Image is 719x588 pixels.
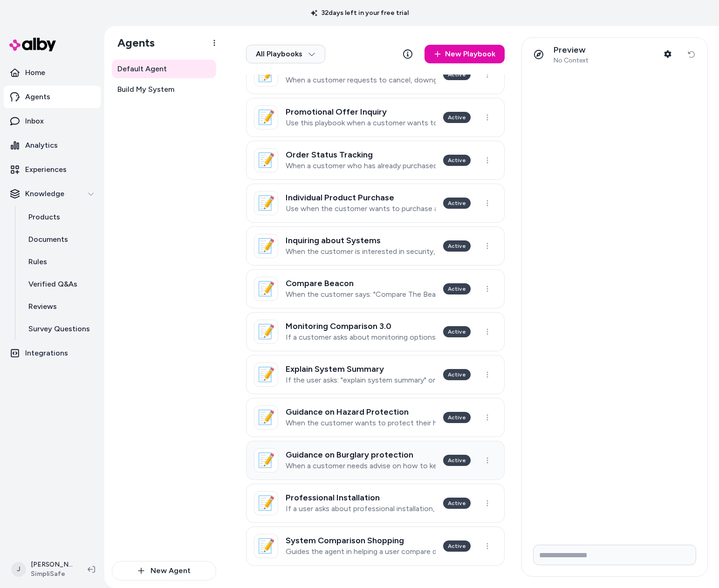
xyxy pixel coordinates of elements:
p: Use when the customer wants to purchase an individual product or sensor. [286,204,436,213]
h1: Agents [110,36,155,50]
a: Build My System [112,80,216,99]
a: Survey Questions [19,318,101,340]
p: Rules [28,256,47,267]
h3: System Comparison Shopping [286,536,436,545]
div: 📝 [254,362,278,387]
p: When a customer needs advise on how to keep their home safe from break-ins, intruders, trespasser... [286,461,436,471]
h3: Guidance on Burglary protection [286,450,436,459]
a: Default Agent [112,60,216,78]
p: Analytics [25,140,58,151]
p: Documents [28,234,68,245]
input: Write your prompt here [533,545,696,565]
img: alby Logo [9,38,56,51]
p: If a user asks about professional installation, how to add it, or whether it's included or an add... [286,504,436,513]
div: 📝 [254,277,278,301]
p: If a customer asks about monitoring options, monitoring plans, or monitoring pricing. [286,333,436,342]
p: Use this playbook when a customer wants to know how to get the best deal or promo available. [286,118,436,128]
div: 📝 [254,191,278,215]
span: No Context [554,56,589,65]
p: When the customer wants to protect their home and family from fire, CO, flooding and extreme cold... [286,418,436,428]
span: Build My System [117,84,174,95]
div: Active [443,540,471,552]
a: Analytics [4,134,101,157]
p: When the customer says: "Compare The Beacon to another package" [286,290,436,299]
p: Inbox [25,116,44,127]
div: Active [443,369,471,380]
span: SimpliSafe [31,569,73,579]
a: Experiences [4,158,101,181]
p: Products [28,212,60,223]
p: 32 days left in your free trial [305,8,414,18]
div: Active [443,69,471,80]
p: [PERSON_NAME] [31,560,73,569]
a: Home [4,62,101,84]
p: Agents [25,91,50,103]
div: 📝 [254,534,278,558]
a: 📝Guidance on Burglary protectionWhen a customer needs advise on how to keep their home safe from ... [246,441,505,480]
h3: Compare Beacon [286,279,436,288]
p: Integrations [25,348,68,359]
a: Agents [4,86,101,108]
a: 📝Professional InstallationIf a user asks about professional installation, how to add it, or wheth... [246,484,505,523]
div: 📝 [254,448,278,472]
p: When the customer is interested in security, or inquiring about general security system topics. [286,247,436,256]
div: 📝 [254,405,278,430]
a: 📝Guidance on Hazard ProtectionWhen the customer wants to protect their home and family from fire,... [246,398,505,437]
a: Products [19,206,101,228]
div: Active [443,240,471,252]
div: 📝 [254,148,278,172]
p: Knowledge [25,188,64,199]
p: If the user asks: "explain system summary" or "explain the system summary" [286,376,436,385]
p: Preview [554,45,589,55]
h3: Inquiring about Systems [286,236,436,245]
a: 📝Explain System SummaryIf the user asks: "explain system summary" or "explain the system summary"... [246,355,505,394]
div: 📝 [254,62,278,87]
a: Documents [19,228,101,251]
a: New Playbook [425,45,505,63]
p: When a customer who has already purchased a system wants to track or change the status of their e... [286,161,436,171]
a: 📝System Comparison ShoppingGuides the agent in helping a user compare different packages (or syst... [246,526,505,566]
h3: Order Status Tracking [286,150,436,159]
button: J[PERSON_NAME]SimpliSafe [6,554,80,584]
span: Default Agent [117,63,167,75]
p: Reviews [28,301,57,312]
button: New Agent [112,561,216,581]
div: 📝 [254,491,278,515]
div: Active [443,455,471,466]
div: 📝 [254,320,278,344]
p: Home [25,67,45,78]
a: Rules [19,251,101,273]
div: 📝 [254,234,278,258]
div: Active [443,498,471,509]
a: 📝Monitoring Plan Subscription ChangeWhen a customer requests to cancel, downgrade, upgrade, suspe... [246,55,505,94]
a: 📝Compare BeaconWhen the customer says: "Compare The Beacon to another package"Active [246,269,505,308]
h3: Monitoring Comparison 3.0 [286,321,436,331]
div: Active [443,326,471,337]
a: Verified Q&As [19,273,101,295]
a: 📝Order Status TrackingWhen a customer who has already purchased a system wants to track or change... [246,141,505,180]
div: Active [443,198,471,209]
p: Survey Questions [28,323,90,335]
a: 📝Monitoring Comparison 3.0If a customer asks about monitoring options, monitoring plans, or monit... [246,312,505,351]
h3: Explain System Summary [286,364,436,374]
div: Active [443,112,471,123]
a: Integrations [4,342,101,364]
h3: Guidance on Hazard Protection [286,407,436,417]
div: Active [443,283,471,294]
p: Guides the agent in helping a user compare different packages (or systems) based on their specifi... [286,547,436,556]
a: 📝Promotional Offer InquiryUse this playbook when a customer wants to know how to get the best dea... [246,98,505,137]
a: Reviews [19,295,101,318]
a: 📝Individual Product PurchaseUse when the customer wants to purchase an individual product or sens... [246,184,505,223]
a: 📝Inquiring about SystemsWhen the customer is interested in security, or inquiring about general s... [246,226,505,266]
div: 📝 [254,105,278,130]
p: Verified Q&As [28,279,77,290]
p: Experiences [25,164,67,175]
span: J [11,562,26,577]
span: All Playbooks [256,49,315,59]
button: Knowledge [4,183,101,205]
h3: Individual Product Purchase [286,193,436,202]
a: Inbox [4,110,101,132]
div: Active [443,155,471,166]
p: When a customer requests to cancel, downgrade, upgrade, suspend or change their monitoring plan s... [286,75,436,85]
h3: Promotional Offer Inquiry [286,107,436,116]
